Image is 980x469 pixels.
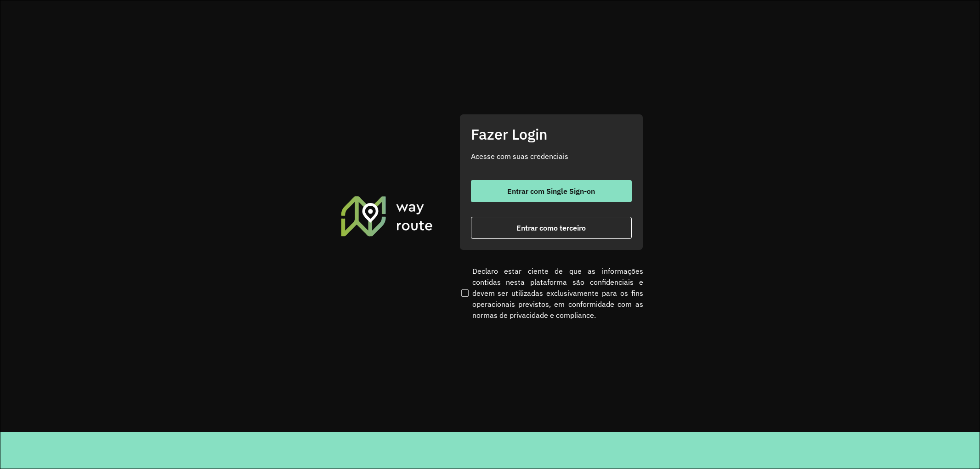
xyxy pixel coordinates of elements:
span: Entrar com Single Sign-on [507,187,595,195]
button: button [471,217,632,239]
img: Roteirizador AmbevTech [340,195,434,237]
h2: Fazer Login [471,125,632,143]
p: Acesse com suas credenciais [471,151,632,162]
button: button [471,180,632,202]
label: Declaro estar ciente de que as informações contidas nesta plataforma são confidenciais e devem se... [459,266,643,321]
span: Entrar como terceiro [516,224,586,232]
